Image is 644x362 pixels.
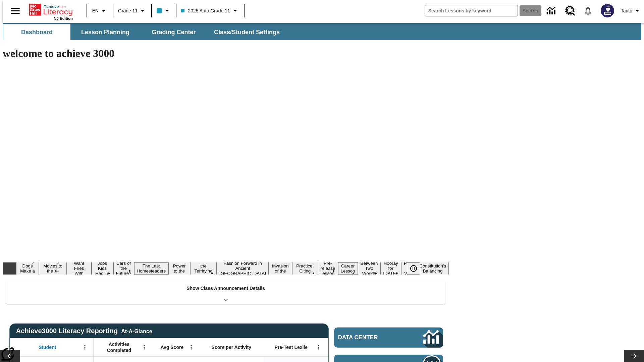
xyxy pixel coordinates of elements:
a: Resource Center, Will open in new tab [561,2,579,20]
button: Open side menu [5,1,25,21]
button: Open Menu [139,342,149,352]
span: Student [39,344,56,350]
div: At-A-Glance [121,327,152,335]
button: Slide 16 Point of View [401,260,417,277]
button: Open Menu [314,342,324,352]
div: SubNavbar [3,24,286,40]
button: Slide 5 Cars of the Future? [113,260,134,277]
button: Slide 7 Solar Power to the People [168,257,190,280]
button: Open Menu [186,342,196,352]
span: Pre-Test Lexile [275,344,308,350]
button: Slide 2 Taking Movies to the X-Dimension [39,257,67,280]
button: Slide 1 Diving Dogs Make a Splash [16,257,39,280]
button: Profile/Settings [618,5,644,17]
button: Class: 2025 Auto Grade 11, Select your class [178,5,241,17]
button: Class/Student Settings [209,24,285,40]
button: Grading Center [140,24,207,40]
button: Slide 12 Pre-release lesson [318,260,338,277]
span: Grade 11 [118,7,138,14]
img: Avatar [601,4,614,17]
div: Home [29,2,73,20]
a: Notifications [579,2,597,19]
div: SubNavbar [3,23,641,40]
a: Data Center [334,327,443,348]
button: Lesson Planning [72,24,139,40]
h1: welcome to achieve 3000 [3,47,449,60]
span: Avg Score [160,344,183,350]
button: Slide 10 The Invasion of the Free CD [269,257,292,280]
a: Home [29,3,73,16]
button: Open Menu [80,342,90,352]
span: Activities Completed [97,341,141,353]
div: Show Class Announcement Details [6,281,445,304]
span: EN [92,7,99,14]
div: Pause [407,262,427,275]
button: Slide 9 Fashion Forward in Ancient Rome [217,260,269,277]
button: Grade: Grade 11, Select a grade [115,5,149,17]
span: Tauto [621,7,632,14]
span: Data Center [338,334,401,341]
button: Slide 6 The Last Homesteaders [134,262,169,275]
button: Slide 15 Hooray for Constitution Day! [380,260,401,277]
button: Lesson carousel, Next [624,350,644,362]
button: Select a new avatar [597,2,618,19]
button: Slide 13 Career Lesson [338,262,358,275]
button: Slide 8 Attack of the Terrifying Tomatoes [190,257,217,280]
button: Dashboard [3,24,70,40]
button: Slide 14 Between Two Worlds [358,260,381,277]
span: Achieve3000 Literacy Reporting [16,327,152,335]
button: Language: EN, Select a language [89,5,111,17]
input: search field [425,5,518,16]
button: Slide 17 The Constitution's Balancing Act [417,257,449,280]
button: Slide 11 Mixed Practice: Citing Evidence [292,257,318,280]
button: Class color is light blue. Change class color [154,5,174,17]
button: Slide 4 Dirty Jobs Kids Had To Do [92,255,113,282]
p: Show Class Announcement Details [186,285,265,292]
a: Data Center [543,2,561,20]
span: NJ Edition [54,16,73,20]
button: Pause [407,262,420,275]
span: Score per Activity [212,344,252,350]
button: Slide 3 Do You Want Fries With That? [67,255,92,282]
span: 2025 Auto Grade 11 [181,7,230,14]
